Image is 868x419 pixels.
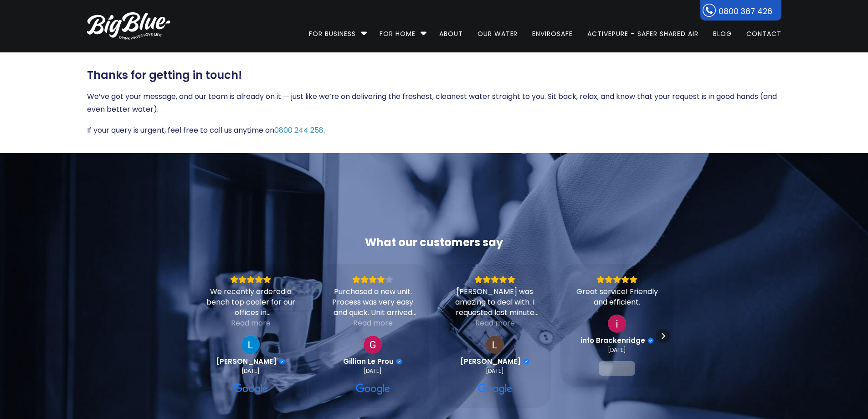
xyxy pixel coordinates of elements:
[205,286,296,318] div: We recently ordered a bench top cooler for our offices in [GEOGRAPHIC_DATA]. The process was so s...
[364,336,382,354] a: View on Google
[580,336,654,345] a: Review by info Brackenridge
[523,358,529,365] div: Verified Customer
[486,336,504,354] a: View on Google
[241,367,260,375] div: [DATE]
[328,286,418,318] div: Purchased a new unit. Process was very easy and quick. Unit arrived very quickly. Only problem wa...
[87,90,781,116] p: We’ve got your message, and our team is already on it — just like we’re on delivering the freshes...
[460,357,521,366] span: [PERSON_NAME]
[205,275,296,284] div: Rating: 5.0 out of 5
[241,336,260,354] img: Luke Mitchell
[364,336,382,354] img: Gillian Le Prou
[234,382,268,397] a: View on Google
[572,275,662,284] div: Rating: 5.0 out of 5
[486,336,504,354] img: Lily Stevenson
[194,264,673,408] div: Carousel
[608,347,626,354] div: [DATE]
[486,367,504,375] div: [DATE]
[396,358,402,365] div: Verified Customer
[87,69,781,82] h3: Thanks for getting in touch!
[475,318,515,328] div: Read more
[572,286,662,307] div: Great service! Friendly and efficient.
[364,367,382,375] div: [DATE]
[216,357,277,366] span: [PERSON_NAME]
[328,275,418,284] div: Rating: 4.0 out of 5
[343,357,394,366] span: Gillian Le Prou
[580,336,645,345] span: info Brackenridge
[87,124,781,137] p: If your query is urgent, feel free to call us anytime on .
[608,315,626,333] img: info Brackenridge
[450,286,540,318] div: [PERSON_NAME] was amazing to deal with. I requested last minute for a short term hire (2 days) an...
[608,315,626,333] a: View on Google
[647,337,654,344] div: Verified Customer
[241,336,260,354] a: View on Google
[460,357,529,366] a: Review by Lily Stevenson
[599,361,635,376] a: View on Google
[274,125,324,135] a: 0800 244 258
[87,12,170,40] img: logo
[356,382,390,397] a: View on Google
[279,358,285,365] div: Verified Customer
[194,235,673,250] div: What our customers say
[450,275,540,284] div: Rating: 5.0 out of 5
[343,357,402,366] a: Review by Gillian Le Prou
[198,329,212,343] div: Previous
[353,318,393,328] div: Read more
[216,357,285,366] a: Review by Luke Mitchell
[478,382,513,397] a: View on Google
[231,318,271,328] div: Read more
[656,329,670,343] div: Next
